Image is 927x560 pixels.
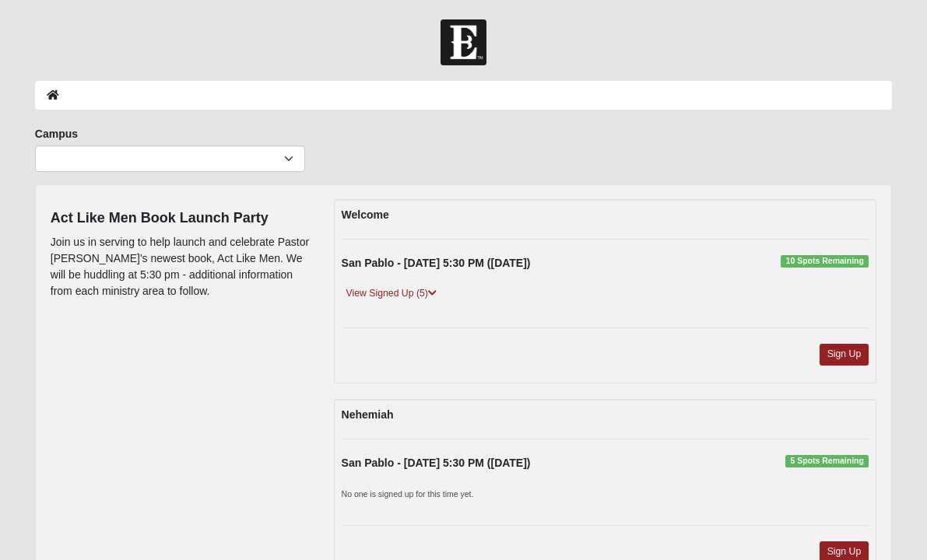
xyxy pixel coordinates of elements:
[342,257,531,269] strong: San Pablo - [DATE] 5:30 PM ([DATE])
[342,408,394,421] strong: Nehemiah
[781,255,869,268] span: 10 Spots Remaining
[342,208,389,221] strong: Welcome
[342,285,441,302] a: View Signed Up (5)
[51,234,311,299] p: Join us in serving to help launch and celebrate Pastor [PERSON_NAME]'s newest book, Act Like Men....
[35,126,78,142] label: Campus
[820,344,869,365] a: Sign Up
[342,457,531,469] strong: San Pablo - [DATE] 5:30 PM ([DATE])
[51,210,311,227] h4: Act Like Men Book Launch Party
[342,489,474,499] small: No one is signed up for this time yet.
[441,19,486,65] img: Church of Eleven22 Logo
[785,455,869,467] span: 5 Spots Remaining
